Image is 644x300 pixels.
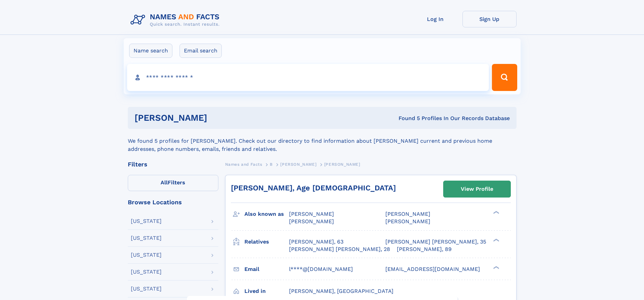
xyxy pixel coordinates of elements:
span: [PERSON_NAME], [GEOGRAPHIC_DATA] [289,288,393,294]
div: Filters [128,161,218,167]
div: We found 5 profiles for [PERSON_NAME]. Check out our directory to find information about [PERSON_... [128,129,517,153]
div: ❯ [492,238,500,242]
span: [PERSON_NAME] [289,211,334,217]
div: View Profile [461,181,493,197]
span: [EMAIL_ADDRESS][DOMAIN_NAME] [385,266,480,272]
label: Email search [180,44,222,58]
a: Log In [408,11,462,27]
a: B [270,160,273,168]
h1: [PERSON_NAME] [135,114,303,122]
span: [PERSON_NAME] [289,218,334,225]
span: [PERSON_NAME] [324,162,360,167]
a: [PERSON_NAME] [280,160,316,168]
label: Name search [129,44,172,58]
div: [US_STATE] [131,286,162,292]
div: Found 5 Profiles In Our Records Database [303,115,510,122]
h3: Also known as [244,208,289,220]
a: [PERSON_NAME] [PERSON_NAME], 28 [289,246,390,253]
div: [US_STATE] [131,218,162,224]
a: Names and Facts [225,160,262,168]
label: Filters [128,175,218,191]
img: Logo Names and Facts [128,11,225,29]
input: search input [127,64,489,91]
a: View Profile [444,181,510,197]
button: Search Button [492,64,517,91]
a: [PERSON_NAME], 63 [289,238,343,246]
span: [PERSON_NAME] [385,211,430,217]
div: [US_STATE] [131,269,162,275]
span: All [161,179,168,186]
a: [PERSON_NAME], 89 [397,246,452,253]
div: [US_STATE] [131,252,162,258]
div: [US_STATE] [131,235,162,241]
h3: Relatives [244,236,289,248]
span: [PERSON_NAME] [385,218,430,225]
div: ❯ [492,210,500,215]
span: B [270,162,273,167]
h3: Email [244,263,289,275]
h3: Lived in [244,285,289,297]
a: Sign Up [462,11,517,27]
a: [PERSON_NAME], Age [DEMOGRAPHIC_DATA] [231,184,396,192]
a: [PERSON_NAME] [PERSON_NAME], 35 [385,238,486,246]
div: Browse Locations [128,199,218,205]
div: ❯ [492,265,500,270]
span: [PERSON_NAME] [280,162,316,167]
